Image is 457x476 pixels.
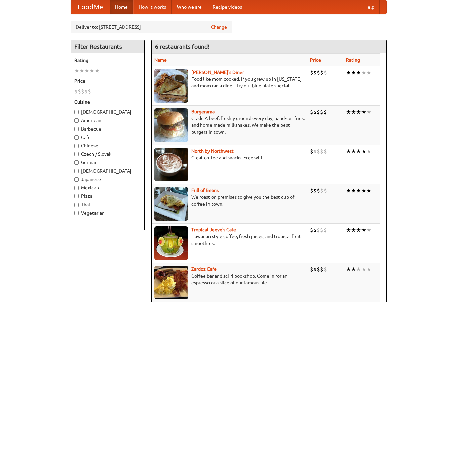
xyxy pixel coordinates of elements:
[154,233,305,247] p: Hawaiian style coffee, fresh juices, and tropical fruit smoothies.
[346,57,360,63] a: Rating
[351,69,356,76] li: ★
[361,108,366,116] li: ★
[74,144,79,148] input: Chinese
[313,108,317,116] li: $
[351,226,356,234] li: ★
[320,69,323,76] li: $
[346,226,351,234] li: ★
[74,193,141,199] label: Pizza
[74,211,79,215] input: Vegetarian
[317,69,320,76] li: $
[310,108,313,116] li: $
[154,187,188,221] img: beans.jpg
[74,118,79,123] input: American
[74,177,79,182] input: Japanese
[320,226,323,234] li: $
[366,187,371,194] li: ★
[346,69,351,76] li: ★
[313,187,317,194] li: $
[110,0,133,14] a: Home
[155,43,210,50] ng-pluralize: 6 restaurants found!
[356,187,361,194] li: ★
[366,108,371,116] li: ★
[154,69,188,103] img: sallys.jpg
[310,69,313,76] li: $
[74,135,79,140] input: Cafe
[351,148,356,155] li: ★
[71,40,144,53] h4: Filter Restaurants
[74,159,141,166] label: German
[74,194,79,198] input: Pizza
[317,266,320,273] li: $
[361,148,366,155] li: ★
[74,169,79,173] input: [DEMOGRAPHIC_DATA]
[323,226,327,234] li: $
[351,187,356,194] li: ★
[366,69,371,76] li: ★
[84,88,88,95] li: $
[74,88,78,95] li: $
[191,227,236,232] a: Tropical Jeeve's Cafe
[74,110,79,114] input: [DEMOGRAPHIC_DATA]
[191,109,215,114] a: Burgerama
[74,78,141,84] h5: Price
[74,127,79,131] input: Barbecue
[84,67,89,74] li: ★
[310,148,313,155] li: $
[74,152,79,156] input: Czech / Slovak
[320,108,323,116] li: $
[154,266,188,299] img: zardoz.jpg
[317,148,320,155] li: $
[74,176,141,183] label: Japanese
[346,148,351,155] li: ★
[356,266,361,273] li: ★
[74,134,141,141] label: Cafe
[71,0,110,14] a: FoodMe
[366,266,371,273] li: ★
[74,57,141,64] h5: Rating
[310,226,313,234] li: $
[79,67,84,74] li: ★
[361,69,366,76] li: ★
[74,186,79,190] input: Mexican
[356,226,361,234] li: ★
[346,108,351,116] li: ★
[361,187,366,194] li: ★
[317,187,320,194] li: $
[89,67,94,74] li: ★
[211,24,227,30] a: Change
[323,187,327,194] li: $
[313,69,317,76] li: $
[191,148,234,154] b: North by Northwest
[313,266,317,273] li: $
[154,226,188,260] img: jeeves.jpg
[346,266,351,273] li: ★
[154,57,167,63] a: Name
[361,226,366,234] li: ★
[191,188,219,193] a: Full of Beans
[74,67,79,74] li: ★
[71,21,232,33] div: Deliver to: [STREET_ADDRESS]
[81,88,84,95] li: $
[78,88,81,95] li: $
[366,148,371,155] li: ★
[74,117,141,124] label: American
[74,125,141,132] label: Barbecue
[74,203,79,207] input: Thai
[310,266,313,273] li: $
[310,57,321,63] a: Price
[191,266,217,272] a: Zardoz Cafe
[310,187,313,194] li: $
[172,0,207,14] a: Who we are
[74,99,141,105] h5: Cuisine
[317,226,320,234] li: $
[346,187,351,194] li: ★
[74,109,141,115] label: [DEMOGRAPHIC_DATA]
[359,0,380,14] a: Help
[351,108,356,116] li: ★
[154,115,305,135] p: Grade A beef, freshly ground every day, hand-cut fries, and home-made milkshakes. We make the bes...
[320,148,323,155] li: $
[191,70,244,75] a: [PERSON_NAME]'s Diner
